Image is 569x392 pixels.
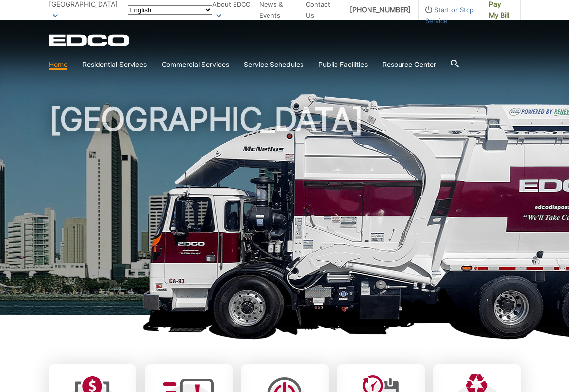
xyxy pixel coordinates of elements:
[244,59,303,70] a: Service Schedules
[382,59,436,70] a: Resource Center
[318,59,368,70] a: Public Facilities
[162,59,229,70] a: Commercial Services
[82,59,147,70] a: Residential Services
[49,34,131,46] a: EDCD logo. Return to the homepage.
[128,5,212,15] select: Select a language
[49,103,521,320] h1: [GEOGRAPHIC_DATA]
[49,59,67,70] a: Home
